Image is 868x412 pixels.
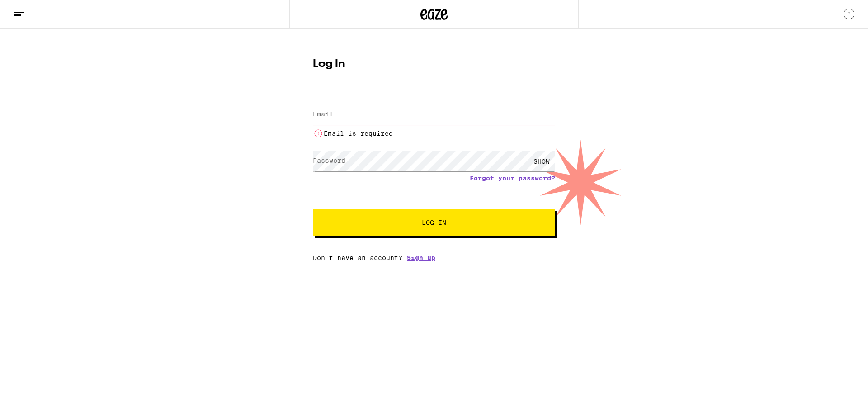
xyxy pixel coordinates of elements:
div: Don't have an account? [313,254,555,261]
span: Help [20,6,39,14]
li: Email is required [313,128,555,139]
button: Log In [313,209,555,236]
label: Password [313,157,345,164]
span: Log In [422,219,446,226]
a: Sign up [407,254,435,261]
label: Email [313,110,333,118]
a: Forgot your password? [470,175,555,182]
h1: Log In [313,59,555,70]
div: SHOW [528,151,555,171]
input: Email [313,104,555,125]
